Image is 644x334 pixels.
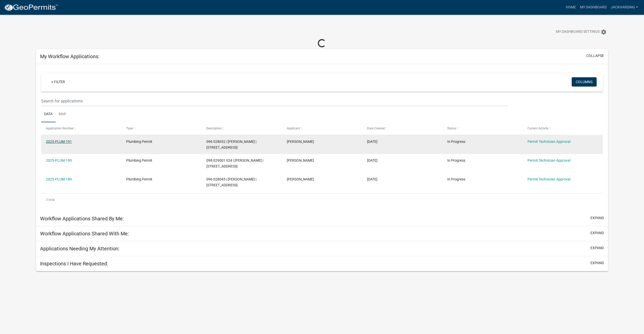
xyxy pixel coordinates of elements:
[527,127,549,130] span: Current Activity
[41,122,121,134] datatable-header-cell: Application Number
[126,177,152,181] span: Plumbing Permit
[367,177,377,181] span: 09/18/2025
[564,3,578,12] a: Home
[40,231,129,237] h5: Workflow Applications Shared With Me:
[608,3,640,12] a: JackHarding
[590,260,604,266] button: expand
[40,261,108,267] h5: Inspections I Have Requested:
[447,127,456,130] span: Status
[367,127,385,130] span: Date Created
[578,3,608,12] a: My Dashboard
[590,230,604,236] button: expand
[202,122,282,134] datatable-header-cell: Description
[126,127,133,130] span: Type
[126,140,152,144] span: Plumbing Permit
[590,245,604,251] button: expand
[121,122,202,134] datatable-header-cell: Type
[46,177,72,181] a: 2025-PLUM-189
[590,215,604,221] button: expand
[206,177,256,187] span: 096 028045 | Jack Harding | 63 Keys Ferry St
[447,140,465,144] span: In Progress
[287,158,314,162] span: Jack Harding
[362,122,442,134] datatable-header-cell: Date Created
[447,177,465,181] span: In Progress
[367,140,377,144] span: 09/18/2025
[447,158,465,162] span: In Progress
[282,122,362,134] datatable-header-cell: Applicant
[287,140,314,144] span: Jack Harding
[556,29,600,35] span: My Dashboard Settings
[287,127,300,130] span: Applicant
[41,106,56,123] a: Data
[46,140,72,144] a: 2025-PLUM-191
[56,106,69,123] a: Map
[46,127,74,130] span: Application Number
[527,158,570,162] a: Permit Technician Approval
[41,193,603,206] div: 3 total
[36,64,608,211] div: collapse
[206,140,256,149] span: 096 028032 | Jack Harding | 63 Keys Ferry St
[206,127,222,130] span: Description
[40,216,124,222] h5: Workflow Applications Shared By Me:
[40,53,100,59] h5: My Workflow Applications:
[47,77,69,86] a: + Filter
[527,177,570,181] a: Permit Technician Approval
[523,122,603,134] datatable-header-cell: Current Activity
[287,177,314,181] span: Jack Harding
[40,246,120,252] h5: Applications Needing My Attention:
[367,158,377,162] span: 09/18/2025
[206,158,263,168] span: 098 029001 024 | Jack Harding | 63 Keys Ferry St
[442,122,523,134] datatable-header-cell: Status
[572,77,597,86] button: Columns
[527,140,570,144] a: Permit Technician Approval
[586,53,604,58] button: collapse
[41,96,508,106] input: Search for applications
[46,158,72,162] a: 2025-PLUM-190
[126,158,152,162] span: Plumbing Permit
[552,27,611,37] button: My Dashboard Settingssettings
[601,29,607,35] i: settings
